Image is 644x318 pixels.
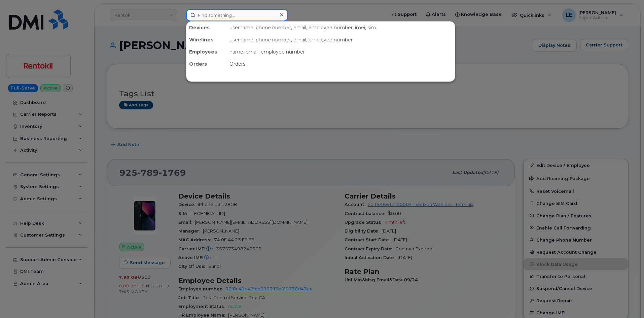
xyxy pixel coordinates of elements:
[227,46,455,58] div: name, email, employee number
[615,289,639,313] iframe: Messenger Launcher
[227,34,455,46] div: username, phone number, email, employee number
[186,58,227,70] div: Orders
[186,46,227,58] div: Employees
[227,22,455,34] div: username, phone number, email, employee number, imei, sim
[186,34,227,46] div: Wirelines
[186,22,227,34] div: Devices
[227,58,455,70] div: Orders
